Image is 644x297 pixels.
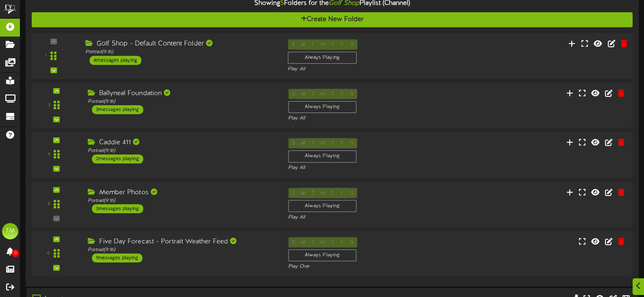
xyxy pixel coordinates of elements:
[288,52,356,64] div: Always Playing
[288,101,356,113] div: Always Playing
[288,151,356,163] div: Always Playing
[92,155,143,164] div: 2 messages playing
[92,204,143,213] div: 3 messages playing
[288,263,426,270] div: Play One
[2,223,18,239] div: TM
[288,165,426,171] div: Play All
[88,139,276,148] div: Caddie 411
[288,200,356,212] div: Always Playing
[288,214,426,221] div: Play All
[88,237,276,247] div: Five Day Forecast - Portrait Weather Feed
[88,147,276,154] div: Portrait ( 9:16 )
[88,89,276,98] div: Ballyneal Foundation
[32,12,633,27] button: Create New Folder
[92,105,143,114] div: 3 messages playing
[88,197,276,204] div: Portrait ( 9:16 )
[89,56,141,65] div: 4 messages playing
[12,249,19,257] span: 0
[92,254,142,262] div: 1 messages playing
[88,188,276,197] div: Member Photos
[85,39,275,49] div: Golf Shop - Default Content Folder
[47,250,50,257] div: 6
[288,115,426,122] div: Play All
[288,66,427,73] div: Play All
[88,98,276,105] div: Portrait ( 9:16 )
[88,247,276,254] div: Portrait ( 9:16 )
[288,249,356,261] div: Always Playing
[85,49,275,56] div: Portrait ( 9:16 )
